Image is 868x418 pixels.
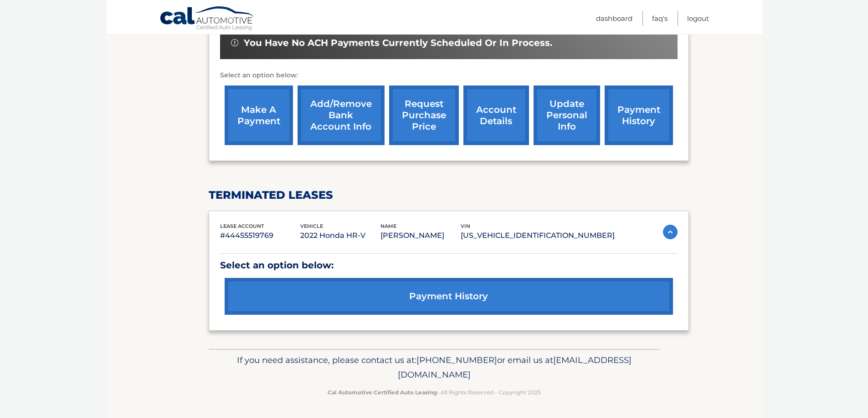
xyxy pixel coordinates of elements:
span: You have no ACH payments currently scheduled or in process. [244,37,552,49]
img: accordion-active.svg [663,225,678,239]
p: [US_VEHICLE_IDENTIFICATION_NUMBER] [461,229,615,242]
a: update personal info [534,86,600,145]
p: #44455519769 [220,229,300,242]
p: Select an option below: [220,70,678,81]
p: 2022 Honda HR-V [300,229,380,242]
a: Cal Automotive [159,6,255,32]
p: Select an option below: [220,257,678,273]
a: payment history [605,86,673,145]
p: - All Rights Reserved - Copyright 2025 [215,388,654,397]
span: vehicle [300,223,323,229]
a: Logout [687,11,709,26]
span: [PHONE_NUMBER] [416,355,497,365]
p: [PERSON_NAME] [380,229,461,242]
span: lease account [220,223,264,229]
strong: Cal Automotive Certified Auto Leasing [328,389,437,396]
p: If you need assistance, please contact us at: or email us at [215,353,654,382]
a: account details [463,86,529,145]
span: [EMAIL_ADDRESS][DOMAIN_NAME] [398,355,632,380]
a: make a payment [225,86,293,145]
img: alert-white.svg [231,39,238,46]
h2: terminated leases [209,188,689,202]
span: name [380,223,396,229]
a: request purchase price [389,86,459,145]
a: Dashboard [596,11,632,26]
a: payment history [225,278,673,315]
a: Add/Remove bank account info [298,86,385,145]
span: vin [461,223,470,229]
a: FAQ's [652,11,668,26]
